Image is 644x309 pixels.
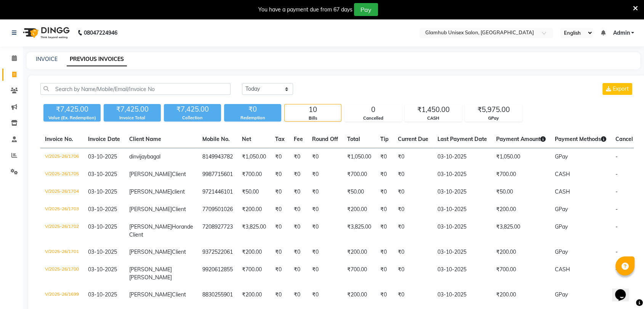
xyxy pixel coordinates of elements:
[164,104,221,115] div: ₹7,425.00
[343,286,376,304] td: ₹200.00
[129,171,172,178] span: [PERSON_NAME]
[433,243,492,261] td: 03-10-2025
[285,115,341,122] div: Bills
[354,3,378,16] button: Pay
[198,243,237,261] td: 9372522061
[343,166,376,183] td: ₹700.00
[376,201,393,218] td: ₹0
[129,291,172,298] span: [PERSON_NAME]
[380,136,389,142] span: Tip
[405,115,461,122] div: CASH
[492,148,550,166] td: ₹1,050.00
[615,188,618,195] span: -
[271,148,289,166] td: ₹0
[88,291,117,298] span: 03-10-2025
[615,223,618,230] span: -
[88,171,117,178] span: 03-10-2025
[376,148,393,166] td: ₹0
[465,115,522,122] div: GPay
[308,243,343,261] td: ₹0
[496,136,546,142] span: Payment Amount
[602,83,632,95] button: Export
[393,286,433,304] td: ₹0
[271,183,289,201] td: ₹0
[615,153,618,160] span: -
[237,183,271,201] td: ₹50.00
[88,136,120,142] span: Invoice Date
[393,261,433,286] td: ₹0
[129,248,172,255] span: [PERSON_NAME]
[555,248,568,255] span: GPay
[19,22,72,43] img: logo
[492,166,550,183] td: ₹700.00
[129,206,172,213] span: [PERSON_NAME]
[43,104,101,115] div: ₹7,425.00
[294,136,303,142] span: Fee
[172,188,185,195] span: client
[613,85,629,92] span: Export
[289,201,308,218] td: ₹0
[198,261,237,286] td: 9920612855
[308,201,343,218] td: ₹0
[289,148,308,166] td: ₹0
[555,153,568,160] span: GPay
[289,166,308,183] td: ₹0
[88,153,117,160] span: 03-10-2025
[492,201,550,218] td: ₹200.00
[393,218,433,243] td: ₹0
[198,166,237,183] td: 9987715601
[289,243,308,261] td: ₹0
[271,166,289,183] td: ₹0
[237,286,271,304] td: ₹200.00
[289,286,308,304] td: ₹0
[405,104,461,115] div: ₹1,450.00
[555,266,570,273] span: CASH
[308,183,343,201] td: ₹0
[343,148,376,166] td: ₹1,050.00
[398,136,428,142] span: Current Due
[271,286,289,304] td: ₹0
[258,6,352,14] div: You have a payment due from 67 days
[393,166,433,183] td: ₹0
[129,188,172,195] span: [PERSON_NAME]
[40,261,83,286] td: V/2025-26/1700
[492,243,550,261] td: ₹200.00
[308,148,343,166] td: ₹0
[437,136,487,142] span: Last Payment Date
[308,286,343,304] td: ₹0
[129,266,172,273] span: [PERSON_NAME]
[129,223,172,230] span: [PERSON_NAME]
[198,148,237,166] td: 8149943782
[433,218,492,243] td: 03-10-2025
[40,183,83,201] td: V/2025-26/1704
[237,261,271,286] td: ₹700.00
[67,53,127,66] a: PREVIOUS INVOICES
[164,115,221,121] div: Collection
[376,183,393,201] td: ₹0
[40,83,231,95] input: Search by Name/Mobile/Email/Invoice No
[433,261,492,286] td: 03-10-2025
[88,248,117,255] span: 03-10-2025
[172,248,186,255] span: Client
[45,136,73,142] span: Invoice No.
[104,115,161,121] div: Invoice Total
[237,166,271,183] td: ₹700.00
[40,148,83,166] td: V/2025-26/1706
[376,261,393,286] td: ₹0
[40,218,83,243] td: V/2025-26/1702
[88,206,117,213] span: 03-10-2025
[433,166,492,183] td: 03-10-2025
[555,291,568,298] span: GPay
[198,183,237,201] td: 9721446101
[198,201,237,218] td: 7709501026
[289,261,308,286] td: ₹0
[433,201,492,218] td: 03-10-2025
[224,104,281,115] div: ₹0
[40,201,83,218] td: V/2025-26/1703
[465,104,522,115] div: ₹5,975.00
[237,201,271,218] td: ₹200.00
[376,286,393,304] td: ₹0
[613,29,630,37] span: Admin
[129,153,147,160] span: dinvijay
[555,136,606,142] span: Payment Methods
